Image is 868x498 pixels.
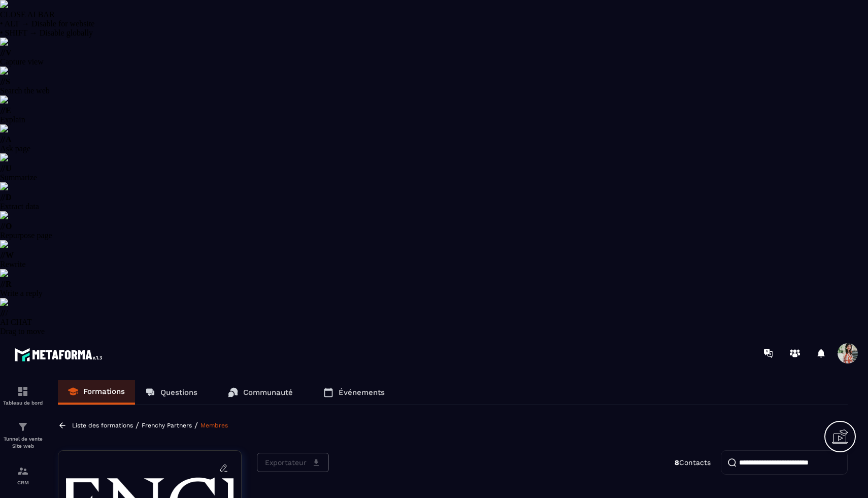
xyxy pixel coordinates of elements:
[17,465,29,477] img: formation
[243,388,293,397] p: Communauté
[3,480,43,485] p: CRM
[201,422,228,429] a: Membres
[3,457,43,493] a: formationformationCRM
[160,388,197,397] p: Questions
[58,380,135,405] a: Formations
[3,413,43,457] a: formationformationTunnel de vente Site web
[675,458,679,467] strong: 8
[3,400,43,406] p: Tableau de bord
[136,420,139,430] span: /
[142,422,192,429] a: Frenchy Partners
[675,458,711,467] p: Contacts
[17,421,29,433] img: formation
[3,378,43,413] a: formationformationTableau de bord
[3,436,43,450] p: Tunnel de vente Site web
[313,380,395,405] a: Événements
[72,422,133,429] a: Liste des formations
[339,388,385,397] p: Événements
[83,387,125,396] p: Formations
[218,380,303,405] a: Communauté
[135,380,208,405] a: Questions
[194,420,198,430] span: /
[14,345,106,364] img: logo
[17,385,29,397] img: formation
